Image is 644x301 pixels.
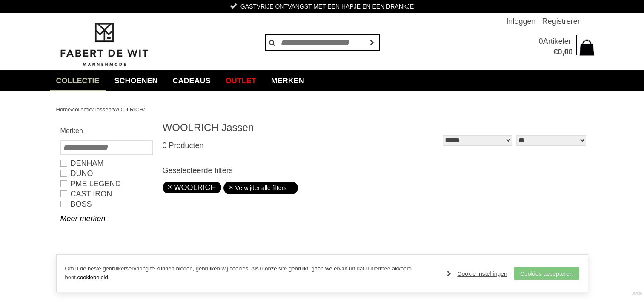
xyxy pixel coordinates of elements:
a: Duno [60,168,152,179]
a: Cadeaus [166,70,217,91]
span: 0 Producten [163,141,204,150]
a: Jassen [94,106,111,113]
img: Fabert de Wit [56,22,152,68]
span: 00 [564,48,572,56]
a: Meer merken [60,213,152,224]
h1: WOOLRICH Jassen [163,121,375,134]
a: PME LEGEND [60,179,152,189]
p: Om u de beste gebruikerservaring te kunnen bieden, gebruiken wij cookies. Als u onze site gebruik... [65,264,439,282]
a: collectie [50,70,106,91]
a: Inloggen [506,13,535,30]
a: Outlet [219,70,263,91]
span: € [553,48,558,56]
a: Cookies accepteren [514,267,579,280]
a: Merken [265,70,311,91]
a: Home [56,106,71,113]
a: Cookie instellingen [447,267,507,280]
span: / [92,106,94,113]
a: WOOLRICH [113,106,143,113]
span: / [71,106,72,113]
span: , [562,48,564,56]
a: cookiebeleid [77,274,108,281]
a: Divide [631,288,642,299]
a: Schoenen [108,70,164,91]
h2: Merken [60,125,152,136]
a: collectie [72,106,92,113]
span: / [143,106,145,113]
a: Verwijder alle filters [229,182,293,194]
span: 0 [538,37,543,45]
span: Artikelen [543,37,572,45]
a: WOOLRICH [168,183,216,192]
span: 0 [558,48,562,56]
a: DENHAM [60,158,152,168]
h3: Geselecteerde filters [163,166,588,175]
a: CAST IRON [60,189,152,199]
a: BOSS [60,199,152,209]
span: / [112,106,113,113]
a: Registreren [542,13,581,30]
